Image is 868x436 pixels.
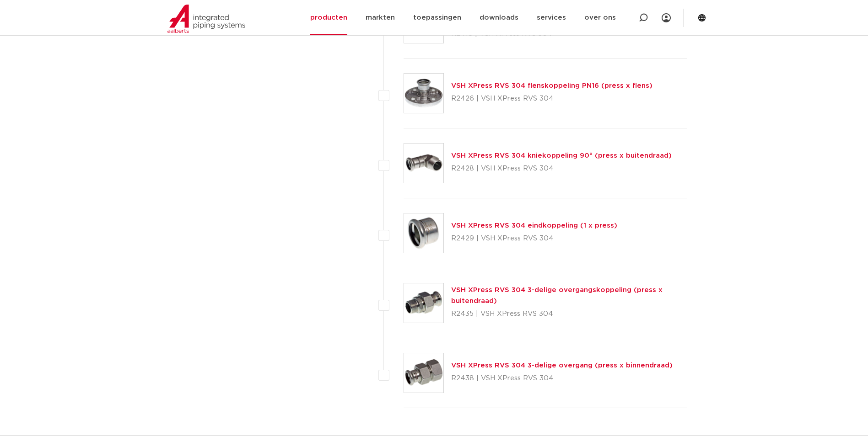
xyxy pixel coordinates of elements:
img: Thumbnail for VSH XPress RVS 304 kniekoppeling 90° (press x buitendraad) [404,144,443,183]
img: Thumbnail for VSH XPress RVS 304 flenskoppeling PN16 (press x flens) [404,74,443,113]
a: VSH XPress RVS 304 flenskoppeling PN16 (press x flens) [451,82,652,89]
a: VSH XPress RVS 304 3-delige overgang (press x binnendraad) [451,362,673,369]
img: Thumbnail for VSH XPress RVS 304 3-delige overgang (press x binnendraad) [404,353,443,393]
p: R2435 | VSH XPress RVS 304 [451,307,688,321]
a: VSH XPress RVS 304 kniekoppeling 90° (press x buitendraad) [451,152,672,159]
p: R2426 | VSH XPress RVS 304 [451,91,652,106]
p: R2429 | VSH XPress RVS 304 [451,231,617,246]
p: R2438 | VSH XPress RVS 304 [451,371,673,386]
a: VSH XPress RVS 304 3-delige overgangskoppeling (press x buitendraad) [451,287,663,304]
img: Thumbnail for VSH XPress RVS 304 eindkoppeling (1 x press) [404,213,443,253]
p: R2428 | VSH XPress RVS 304 [451,161,672,176]
a: VSH XPress RVS 304 eindkoppeling (1 x press) [451,222,617,229]
img: Thumbnail for VSH XPress RVS 304 3-delige overgangskoppeling (press x buitendraad) [404,283,443,323]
